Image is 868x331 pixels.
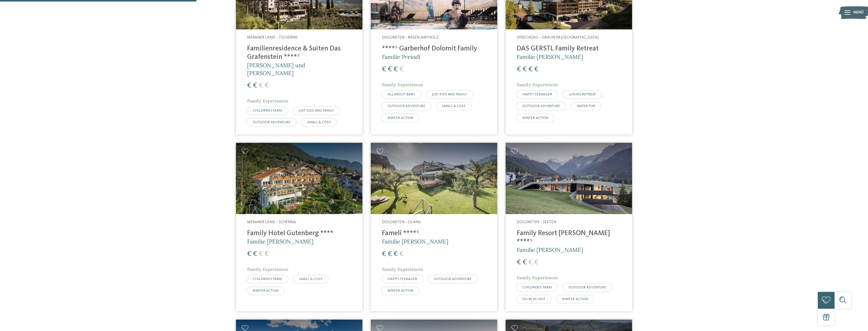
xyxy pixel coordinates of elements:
span: OUTDOOR ADVENTURE [387,104,425,108]
a: Familienhotels gesucht? Hier findet ihr die besten! Meraner Land – Schenna Family Hotel Gutenberg... [236,143,362,311]
span: OUTDOOR ADVENTURE [434,277,472,281]
span: WATER FUN [577,104,595,108]
span: CHILDREN’S FARM [253,109,282,112]
a: Familienhotels gesucht? Hier findet ihr die besten! Dolomiten – Olang Fameli ****ˢ Familie [PERSO... [371,143,497,311]
span: € [247,82,251,89]
span: Familie [PERSON_NAME] [517,246,583,253]
span: € [528,259,533,266]
span: Meraner Land – Schenna [247,220,296,224]
span: Familie [PERSON_NAME] [247,238,313,245]
span: Familie Preindl [382,53,420,60]
span: € [394,66,398,73]
span: WINTER ACTION [387,289,413,292]
span: ALL ABOUT BABY [387,93,415,96]
span: € [517,259,521,266]
span: € [253,82,257,89]
span: € [534,66,539,73]
span: JUST KIDS AND FAMILY [299,109,334,112]
span: € [517,66,521,73]
span: OUTDOOR ADVENTURE [568,286,606,289]
img: Family Resort Rainer ****ˢ [506,143,632,214]
span: SMALL & COSY [307,120,331,124]
span: Family Experiences [247,266,288,272]
h4: DAS GERSTL Family Retreat [517,45,621,53]
span: HAPPY TEENAGER [387,277,417,281]
span: OUTDOOR ADVENTURE [253,120,290,124]
span: Family Experiences [382,82,423,88]
span: Vinschgau – Graun im [GEOGRAPHIC_DATA] [517,36,599,40]
span: SKI-IN SKI-OUT [522,297,545,301]
h4: Family Resort [PERSON_NAME] ****ˢ [517,229,621,246]
span: WINTER ACTION [387,116,413,120]
span: Family Experiences [517,275,558,281]
span: Dolomiten – Sexten [517,220,556,224]
span: € [388,250,392,258]
span: € [534,259,539,266]
span: WINTER ACTION [522,116,548,120]
span: € [523,66,527,73]
span: € [253,250,257,258]
span: € [388,66,392,73]
span: OUTDOOR ADVENTURE [522,104,560,108]
span: WINTER ACTION [253,289,279,292]
span: € [247,250,251,258]
span: Family Experiences [382,266,423,272]
span: Dolomiten – Rasen-Antholz [382,36,438,40]
span: SMALL & COSY [299,277,322,281]
span: HAPPY TEENAGER [522,93,552,96]
span: Family Experiences [517,82,558,88]
a: Familienhotels gesucht? Hier findet ihr die besten! Dolomiten – Sexten Family Resort [PERSON_NAME... [506,143,632,311]
span: JUST KIDS AND FAMILY [432,93,467,96]
span: € [382,66,386,73]
span: [PERSON_NAME] und [PERSON_NAME] [247,62,305,77]
span: € [528,66,533,73]
h4: Familienresidence & Suiten Das Grafenstein ****ˢ [247,45,351,61]
span: Familie [PERSON_NAME] [517,53,583,60]
span: WINTER ACTION [562,297,588,301]
span: € [259,82,263,89]
span: € [399,250,404,258]
img: Family Hotel Gutenberg **** [236,143,362,214]
span: € [265,250,269,258]
span: CHILDREN’S FARM [253,277,282,281]
span: € [399,66,404,73]
span: € [265,82,269,89]
span: Familie [PERSON_NAME] [382,238,448,245]
span: Meraner Land – Tscherms [247,36,298,40]
span: Dolomiten – Olang [382,220,421,224]
img: Familienhotels gesucht? Hier findet ihr die besten! [371,143,497,214]
span: € [259,250,263,258]
h4: Family Hotel Gutenberg **** [247,229,351,238]
span: Family Experiences [247,98,288,104]
span: SMALL & COSY [442,104,466,108]
span: LUXURY RETREAT [569,93,596,96]
span: CHILDREN’S FARM [522,286,552,289]
span: € [394,250,398,258]
h4: ****ˢ Garberhof Dolomit Family [382,45,486,53]
span: € [523,259,527,266]
span: € [382,250,386,258]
